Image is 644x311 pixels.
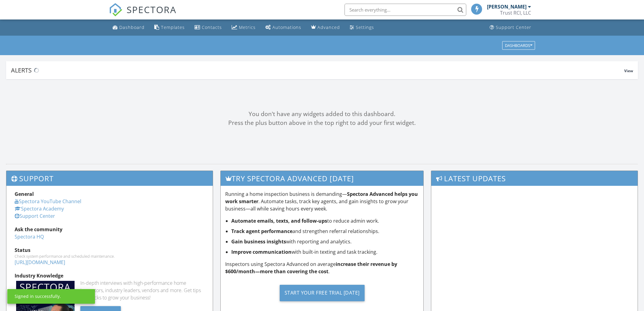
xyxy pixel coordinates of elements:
[309,22,342,33] a: Advanced
[231,238,286,245] strong: Gain business insights
[225,190,419,212] p: Running a home inspection business is demanding— . Automate tasks, track key agents, and gain ins...
[225,191,418,205] strong: Spectora Advanced helps you work smarter
[192,22,224,33] a: Contacts
[119,24,145,30] div: Dashboard
[15,272,205,279] div: Industry Knowledge
[225,280,419,306] a: Start Your Free Trial [DATE]
[502,41,535,50] button: Dashboards
[505,43,532,48] div: Dashboards
[225,261,397,275] strong: increase their revenue by $600/month—more than covering the cost
[15,205,64,212] a: Spectora Academy
[15,191,34,197] strong: General
[161,24,185,30] div: Templates
[15,293,61,299] div: Signed in successfully.
[231,228,419,235] li: and strengthen referral relationships.
[6,118,638,127] div: Press the plus button above in the top right to add your first widget.
[263,22,304,33] a: Automations (Basic)
[500,10,531,16] div: Trust RCI, LLC
[225,260,419,275] p: Inspectors using Spectora Advanced on average .
[11,66,624,74] div: Alerts
[127,3,177,16] span: SPECTORA
[15,226,205,233] div: Ask the community
[356,24,374,30] div: Settings
[280,285,365,301] div: Start Your Free Trial [DATE]
[15,254,205,259] div: Check system performance and scheduled maintenance.
[109,8,177,21] a: SPECTORA
[15,198,81,205] a: Spectora YouTube Channel
[231,249,292,255] strong: Improve communication
[80,279,205,301] div: In-depth interviews with high-performance home inspectors, industry leaders, vendors and more. Ge...
[152,22,187,33] a: Templates
[231,217,419,224] li: to reduce admin work.
[487,22,534,33] a: Support Center
[221,171,423,186] h3: Try spectora advanced [DATE]
[496,24,531,30] div: Support Center
[487,4,527,10] div: [PERSON_NAME]
[347,22,376,33] a: Settings
[231,228,292,235] strong: Track agent performance
[15,246,205,254] div: Status
[317,24,340,30] div: Advanced
[6,171,213,186] h3: Support
[272,24,301,30] div: Automations
[624,68,633,73] span: View
[345,4,466,16] input: Search everything...
[239,24,256,30] div: Metrics
[6,110,638,118] div: You don't have any widgets added to this dashboard.
[231,238,419,245] li: with reporting and analytics.
[231,217,327,224] strong: Automate emails, texts, and follow-ups
[202,24,222,30] div: Contacts
[229,22,258,33] a: Metrics
[231,248,419,256] li: with built-in texting and task tracking.
[15,233,44,240] a: Spectora HQ
[15,259,65,266] a: [URL][DOMAIN_NAME]
[15,213,55,219] a: Support Center
[431,171,638,186] h3: Latest Updates
[109,3,122,16] img: The Best Home Inspection Software - Spectora
[110,22,147,33] a: Dashboard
